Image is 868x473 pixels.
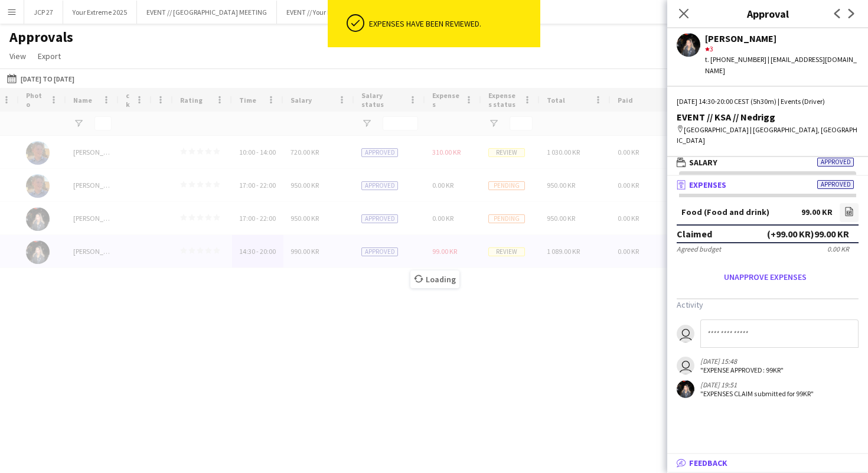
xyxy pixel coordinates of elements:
[5,71,77,86] button: [DATE] to [DATE]
[705,54,859,76] div: t. [PHONE_NUMBER] | [EMAIL_ADDRESS][DOMAIN_NAME]
[705,33,859,44] div: [PERSON_NAME]
[369,18,536,29] div: Expenses have been reviewed.
[817,180,854,189] span: Approved
[677,357,694,374] app-user-avatar: Caroline Skjervold
[801,208,833,217] div: 99.00 KR
[700,389,814,398] div: "EXPENSES CLAIM submitted for 99KR"
[700,366,784,374] div: "EXPENSE APPROVED: 99KR"
[767,228,849,240] div: (+99.00 KR) 99.00 KR
[677,244,721,253] div: Agreed budget
[667,454,868,472] mat-expansion-panel-header: Feedback
[677,268,854,286] button: Unapprove expenses
[667,154,868,171] mat-expansion-panel-header: SalaryApproved
[410,270,459,288] span: Loading
[827,244,849,253] div: 0.00 KR
[689,157,717,168] span: Salary
[689,458,727,468] span: Feedback
[705,44,859,54] div: 3
[677,228,712,240] div: Claimed
[667,176,868,194] mat-expansion-panel-header: ExpensesApproved
[63,1,137,24] button: Your Extreme 2025
[677,112,859,122] div: EVENT // KSA // Nedrigg
[677,299,859,310] h3: Activity
[5,48,31,64] a: View
[24,1,63,24] button: JCP 27
[689,180,726,190] span: Expenses
[33,48,66,64] a: Export
[667,6,868,21] h3: Approval
[677,380,694,398] app-user-avatar: Honya Khalid
[700,380,814,389] div: [DATE] 19:51
[700,357,784,366] div: [DATE] 15:48
[817,158,854,167] span: Approved
[681,208,769,217] div: Food (Food and drink)
[277,1,362,24] button: EVENT // Your Extreme
[677,125,859,146] div: [GEOGRAPHIC_DATA] | [GEOGRAPHIC_DATA], [GEOGRAPHIC_DATA]
[677,96,859,107] div: [DATE] 14:30-20:00 CEST (5h30m) | Events (Driver)
[137,1,277,24] button: EVENT // [GEOGRAPHIC_DATA] MEETING
[9,51,26,61] span: View
[38,51,61,61] span: Export
[667,194,868,413] div: ExpensesApproved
